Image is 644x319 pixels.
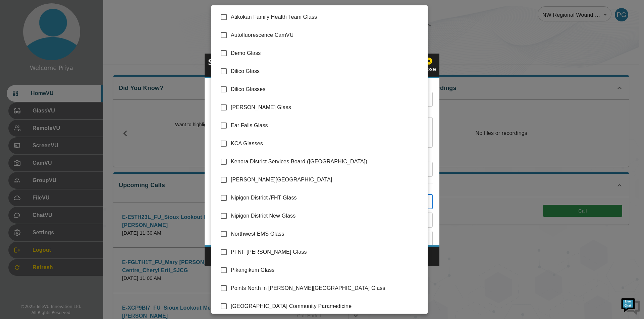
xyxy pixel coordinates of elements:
[110,3,126,19] div: Minimize live chat window
[621,296,641,316] img: Chat Widget
[231,194,422,202] span: Nipigon District /FHT Glass
[231,248,422,256] span: PFNF [PERSON_NAME] Glass
[3,183,128,206] textarea: Type your message and hit 'Enter'
[231,13,422,21] span: Atikokan Family Health Team Glass
[231,140,422,148] span: KCA Glasses
[231,212,422,220] span: Nipigon District New Glass
[231,266,422,274] span: Pikangikum Glass
[231,49,422,57] span: Demo Glass
[231,284,422,292] span: Points North in [PERSON_NAME][GEOGRAPHIC_DATA] Glass
[231,230,422,238] span: Northwest EMS Glass
[35,35,113,44] div: Chat with us now
[231,302,422,310] span: [GEOGRAPHIC_DATA] Community Paramedicine
[231,31,422,39] span: Autofluorescence CamVU
[231,103,422,111] span: [PERSON_NAME] Glass
[39,84,93,152] span: We're online!
[231,122,422,130] span: Ear Falls Glass
[231,85,422,93] span: Dilico Glasses
[231,67,422,75] span: Dilico Glass
[231,176,422,184] span: [PERSON_NAME][GEOGRAPHIC_DATA]
[231,158,422,166] span: Kenora District Services Board ([GEOGRAPHIC_DATA])
[11,31,28,48] img: d_736959983_company_1615157101543_736959983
